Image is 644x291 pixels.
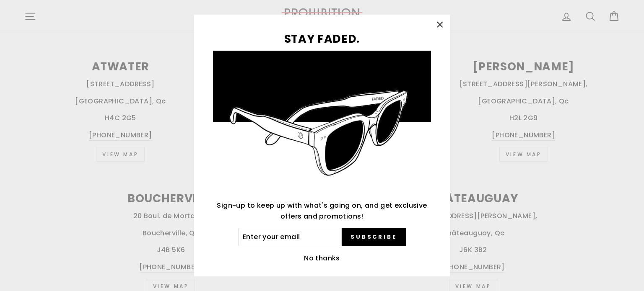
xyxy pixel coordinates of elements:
input: Enter your email [238,228,342,246]
span: Subscribe [351,233,397,241]
p: Sign-up to keep up with what's going on, and get exclusive offers and promotions! [213,200,431,221]
button: Subscribe [342,228,406,246]
h3: STAY FADED. [213,33,431,45]
button: No thanks [301,252,343,264]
